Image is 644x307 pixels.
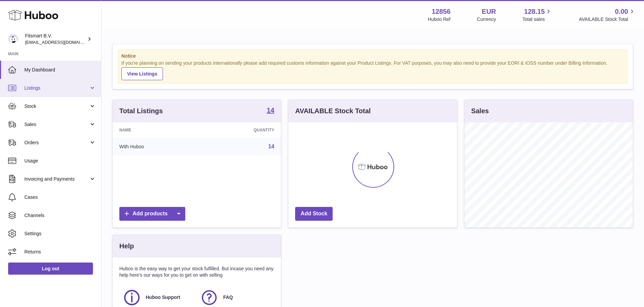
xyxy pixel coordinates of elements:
a: 0.00 AVAILABLE Stock Total [579,7,636,23]
span: My Dashboard [24,67,96,73]
h3: AVAILABLE Stock Total [295,106,371,116]
span: Invoicing and Payments [24,176,89,182]
span: Settings [24,231,96,237]
span: FAQ [223,294,233,301]
a: Huboo Support [123,288,193,307]
span: Total sales [522,16,552,23]
span: 128.15 [524,7,545,16]
span: Usage [24,158,96,164]
a: Add Stock [295,207,333,221]
a: 14 [267,107,274,115]
a: 14 [268,144,275,149]
a: Add products [119,207,185,221]
strong: Notice [121,53,624,59]
div: Fitsmart B.V. [25,33,86,45]
span: 0.00 [615,7,628,16]
h3: Help [119,242,134,251]
p: Huboo is the easy way to get your stock fulfilled. But incase you need any help here's our ways f... [119,266,274,278]
h3: Sales [471,106,489,116]
span: Huboo Support [146,294,180,301]
strong: 14 [267,107,274,114]
td: With Huboo [113,138,201,155]
a: Log out [8,263,93,275]
th: Quantity [201,122,281,138]
span: Stock [24,103,89,110]
div: If you're planning on sending your products internationally please add required customs informati... [121,60,624,80]
span: Cases [24,194,96,201]
th: Name [113,122,201,138]
strong: 12856 [432,7,451,16]
span: AVAILABLE Stock Total [579,16,636,23]
div: Huboo Ref [428,16,451,23]
span: [EMAIL_ADDRESS][DOMAIN_NAME] [25,39,99,45]
span: Sales [24,121,89,128]
strong: EUR [482,7,496,16]
span: Channels [24,212,96,219]
span: Orders [24,140,89,146]
h3: Total Listings [119,106,163,116]
a: FAQ [200,288,271,307]
span: Returns [24,249,96,255]
a: View Listings [121,67,163,80]
a: 128.15 Total sales [522,7,552,23]
img: internalAdmin-12856@internal.huboo.com [8,34,18,44]
div: Currency [477,16,496,23]
span: Listings [24,85,89,91]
